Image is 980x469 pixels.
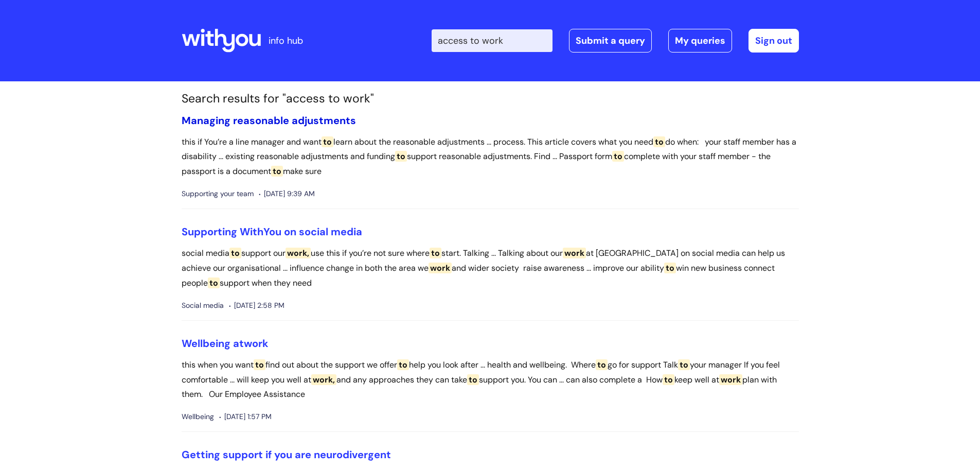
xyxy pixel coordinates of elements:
[563,248,586,258] span: work
[219,410,272,423] span: [DATE] 1:57 PM
[569,29,652,53] a: Submit a query
[653,136,665,147] span: to
[182,246,799,290] p: social media support our use this if you’re not sure where start. Talking ... Talking about our a...
[612,151,624,162] span: to
[269,32,303,49] p: info hub
[182,187,254,200] span: Supporting your team
[182,92,799,106] h1: Search results for "access to work"
[430,248,441,258] span: to
[467,374,479,385] span: to
[322,136,333,147] span: to
[429,263,452,273] span: work
[254,359,265,370] span: to
[182,410,214,423] span: Wellbeing
[182,299,224,312] span: Social media
[229,299,284,312] span: [DATE] 2:58 PM
[208,277,220,288] span: to
[182,358,799,402] p: this when you want find out about the support we offer help you look after ... health and wellbei...
[182,337,269,350] a: Wellbeing atwork
[395,151,407,162] span: to
[432,29,799,53] div: | -
[664,263,676,273] span: to
[271,166,283,177] span: to
[663,374,674,385] span: to
[678,359,690,370] span: to
[432,29,553,52] input: Search
[286,248,311,258] span: work,
[182,448,391,461] a: Getting support if you are neurodivergent
[719,374,742,385] span: work
[182,114,356,127] a: Managing reasonable adjustments
[397,359,409,370] span: to
[668,29,732,53] a: My queries
[749,29,799,53] a: Sign out
[244,337,269,350] span: work
[182,135,799,179] p: this if You’re a line manager and want learn about the reasonable adjustments ... process. This a...
[311,374,336,385] span: work,
[259,187,315,200] span: [DATE] 9:39 AM
[596,359,608,370] span: to
[229,248,241,258] span: to
[182,225,362,238] a: Supporting WithYou on social media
